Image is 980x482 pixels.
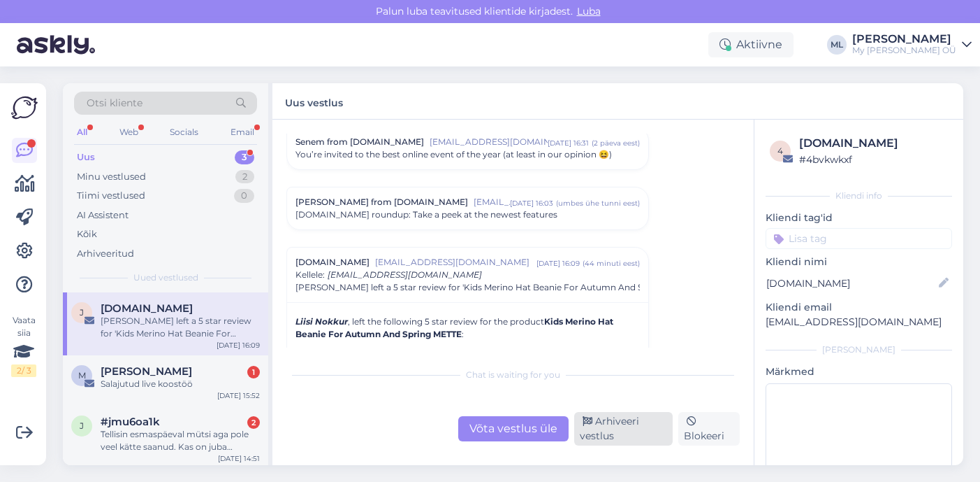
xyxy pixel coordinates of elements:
[77,247,134,261] div: Arhiveeritud
[235,170,254,184] div: 2
[375,256,536,269] span: [EMAIL_ADDRESS][DOMAIN_NAME]
[285,92,343,111] label: Uus vestlus
[101,378,260,390] div: Salajutud live koostöö
[101,302,193,315] span: Judge.me
[87,96,142,111] span: Otsi kliente
[235,150,254,164] div: 3
[766,190,952,202] div: Kliendi info
[295,256,370,269] span: [DOMAIN_NAME]
[117,123,141,141] div: Web
[474,196,510,208] span: [EMAIL_ADDRESS][DOMAIN_NAME]
[101,315,260,340] div: [PERSON_NAME] left a 5 star review for 'Kids Merino Hat Beanie For Autumn And Spring METTE'
[74,123,90,141] div: All
[11,94,38,121] img: Askly Logo
[548,138,589,148] div: [DATE] 16:31
[574,412,673,446] div: Arhiveeri vestlus
[228,123,257,141] div: Email
[217,390,260,401] div: [DATE] 15:52
[101,416,160,428] span: #jmu6oa1k
[766,343,952,356] div: [PERSON_NAME]
[766,228,952,249] input: Lisa tag
[80,420,84,431] span: j
[218,453,260,464] div: [DATE] 14:51
[766,364,952,379] p: Märkmed
[777,146,783,156] span: 4
[295,269,325,280] span: Kellele :
[766,300,952,315] p: Kliendi email
[247,366,260,378] div: 1
[11,364,36,377] div: 2 / 3
[799,152,948,167] div: # 4bvkwkxf
[766,211,952,225] p: Kliendi tag'id
[295,196,468,208] span: [PERSON_NAME] from [DOMAIN_NAME]
[766,276,936,291] input: Lisa nimi
[77,150,95,164] div: Uus
[295,316,348,327] i: Liisi Nokkur
[295,316,640,341] p: , left the following 5 star review for the product :
[799,135,948,152] div: [DOMAIN_NAME]
[766,255,952,269] p: Kliendi nimi
[295,208,557,221] span: [DOMAIN_NAME] roundup: Take a peek at the newest features
[286,369,740,381] div: Chat is waiting for you
[77,208,129,222] div: AI Assistent
[247,416,260,429] div: 2
[573,5,605,17] span: Luba
[295,281,697,294] span: [PERSON_NAME] left a 5 star review for 'Kids Merino Hat Beanie For Autumn And Spring METTE'
[852,34,972,56] a: [PERSON_NAME]My [PERSON_NAME] OÜ
[766,315,952,329] p: [EMAIL_ADDRESS][DOMAIN_NAME]
[583,258,640,269] div: ( 44 minuti eest )
[101,428,260,453] div: Tellisin esmaspäeval mütsi aga pole veel kätte saanud. Kas on juba [PERSON_NAME] pandud. Ene Sell...
[217,340,260,350] div: [DATE] 16:09
[80,307,84,318] span: J
[678,412,740,446] div: Blokeeri
[133,271,198,284] span: Uued vestlused
[11,314,36,377] div: Vaata siia
[536,258,580,269] div: [DATE] 16:09
[77,170,146,184] div: Minu vestlused
[295,148,612,161] span: You’re invited to the best online event of the year (at least in our opinion 😆)
[592,138,640,148] div: ( 2 päeva eest )
[430,136,548,148] span: [EMAIL_ADDRESS][DOMAIN_NAME]
[77,189,145,203] div: Tiimi vestlused
[295,136,424,148] span: Senem from [DOMAIN_NAME]
[101,365,192,378] span: Mario Kull
[852,34,956,45] div: [PERSON_NAME]
[510,198,553,208] div: [DATE] 16:03
[328,269,482,280] span: [EMAIL_ADDRESS][DOMAIN_NAME]
[78,370,86,381] span: M
[827,35,847,55] div: ML
[234,189,254,203] div: 0
[556,198,640,208] div: ( umbes ühe tunni eest )
[458,416,569,441] div: Võta vestlus üle
[77,227,97,241] div: Kõik
[167,123,201,141] div: Socials
[708,32,793,57] div: Aktiivne
[852,45,956,56] div: My [PERSON_NAME] OÜ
